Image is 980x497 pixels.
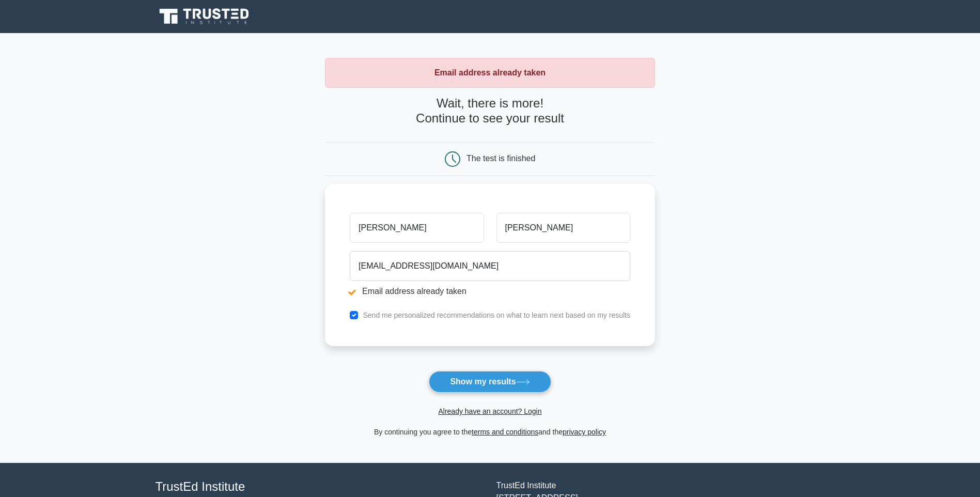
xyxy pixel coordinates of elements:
h4: TrustEd Institute [155,479,484,494]
div: The test is finished [466,154,535,163]
div: By continuing you agree to the and the [319,426,661,438]
button: Show my results [429,371,551,393]
a: terms and conditions [472,428,538,436]
strong: Email address already taken [434,68,546,77]
h4: Wait, there is more! Continue to see your result [325,96,655,126]
input: First name [350,213,484,243]
label: Send me personalized recommendations on what to learn next based on my results [363,311,630,319]
a: privacy policy [563,428,606,436]
li: Email address already taken [350,285,630,298]
a: Already have an account? Login [438,407,541,415]
input: Last name [496,213,630,243]
input: Email [350,251,630,281]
